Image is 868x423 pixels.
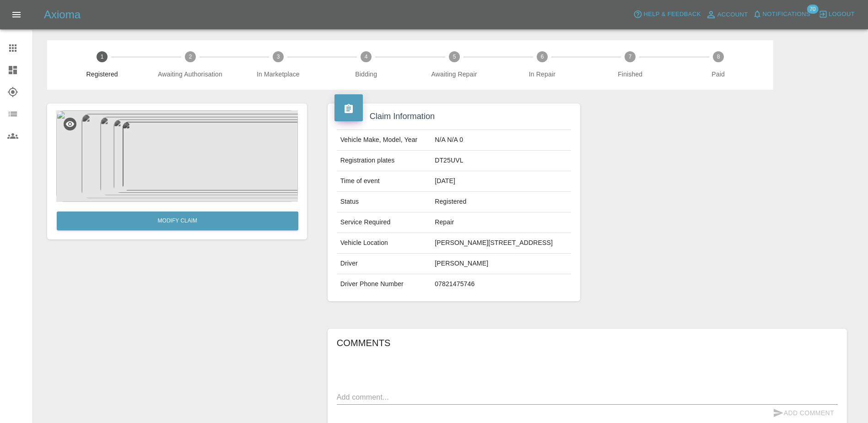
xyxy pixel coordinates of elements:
[337,233,431,254] td: Vehicle Location
[717,10,748,20] span: Account
[238,70,318,79] span: In Marketplace
[431,130,571,151] td: N/A N/A 0
[365,54,368,60] text: 4
[643,9,701,20] span: Help & Feedback
[431,192,571,212] td: Registered
[431,212,571,233] td: Repair
[337,192,431,212] td: Status
[57,211,298,230] a: Modify Claim
[750,7,813,22] button: Notifications
[590,70,670,79] span: Finished
[334,110,574,123] h4: Claim Information
[337,130,431,151] td: Vehicle Make, Model, Year
[337,151,431,171] td: Registration plates
[829,9,855,20] span: Logout
[337,254,431,274] td: Driver
[337,336,838,350] h6: Comments
[502,70,582,79] span: In Repair
[807,5,818,14] span: 70
[337,274,431,294] td: Driver Phone Number
[5,4,27,26] button: Open drawer
[56,110,298,202] img: ae7b7e34-d260-44b3-bf33-98375ca88329
[431,254,571,274] td: [PERSON_NAME]
[541,54,544,60] text: 6
[431,171,571,192] td: [DATE]
[631,7,703,22] button: Help & Feedback
[189,54,192,60] text: 2
[431,151,571,171] td: DT25UVL
[703,7,750,22] a: Account
[453,54,456,60] text: 5
[44,7,81,22] h5: Axioma
[717,54,720,60] text: 8
[326,70,406,79] span: Bidding
[816,7,857,22] button: Logout
[431,233,571,254] td: [PERSON_NAME][STREET_ADDRESS]
[763,9,810,20] span: Notifications
[414,70,494,79] span: Awaiting Repair
[277,54,280,60] text: 3
[678,70,758,79] span: Paid
[629,54,632,60] text: 7
[337,171,431,192] td: Time of event
[431,274,571,294] td: 07821475746
[337,212,431,233] td: Service Required
[150,70,230,79] span: Awaiting Authorisation
[101,54,104,60] text: 1
[62,70,142,79] span: Registered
